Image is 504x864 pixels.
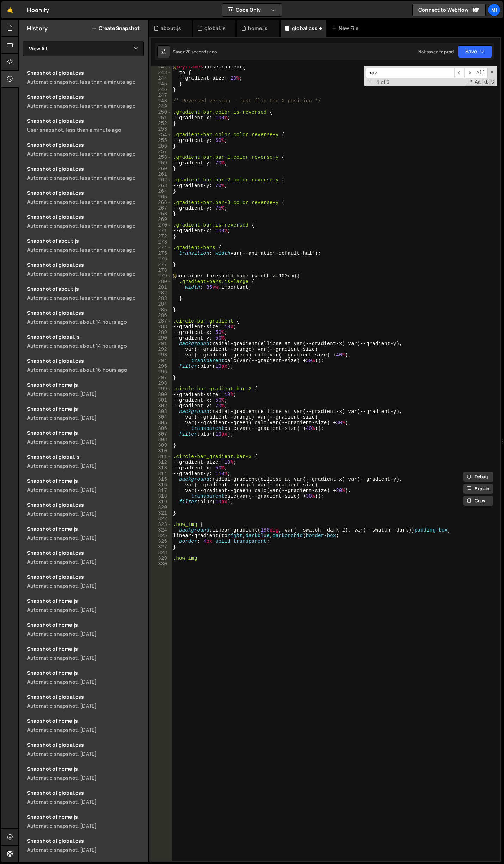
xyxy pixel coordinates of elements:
[292,25,318,32] div: global.css
[151,539,172,544] div: 326
[27,214,144,220] div: Snapshot of global.css
[23,377,148,401] a: Snapshot of home.js Automatic snapshot, [DATE]
[151,172,172,177] div: 261
[27,718,144,724] div: Snapshot of home.js
[23,593,148,617] a: Snapshot of home.js Automatic snapshot, [DATE]
[151,505,172,510] div: 320
[474,79,481,86] span: CaseSensitive Search
[27,846,144,853] div: Automatic snapshot, [DATE]
[23,281,148,305] a: Snapshot of about.jsAutomatic snapshot, less than a minute ago
[92,25,140,31] button: Create Snapshot
[27,606,144,613] div: Automatic snapshot, [DATE]
[27,838,144,844] div: Snapshot of global.css
[151,211,172,217] div: 268
[151,155,172,160] div: 258
[466,79,473,86] span: RegExp Search
[151,369,172,375] div: 296
[151,92,172,98] div: 247
[151,324,172,330] div: 288
[412,4,486,16] a: Connect to Webflow
[27,150,144,157] div: Automatic snapshot, less than a minute ago
[27,142,144,148] div: Snapshot of global.css
[27,678,144,685] div: Automatic snapshot, [DATE]
[418,49,454,55] div: Not saved to prod
[27,438,144,445] div: Automatic snapshot, [DATE]
[151,431,172,437] div: 307
[23,449,148,473] a: Snapshot of global.js Automatic snapshot, [DATE]
[23,689,148,713] a: Snapshot of global.css Automatic snapshot, [DATE]
[458,45,492,58] button: Save
[151,516,172,522] div: 322
[151,194,172,200] div: 265
[151,64,172,70] div: 242
[151,544,172,550] div: 327
[23,473,148,497] a: Snapshot of home.js Automatic snapshot, [DATE]
[185,49,217,55] div: 20 seconds ago
[23,257,148,281] a: Snapshot of global.cssAutomatic snapshot, less than a minute ago
[27,510,144,517] div: Automatic snapshot, [DATE]
[151,217,172,222] div: 269
[151,375,172,380] div: 297
[151,510,172,516] div: 321
[27,390,144,397] div: Automatic snapshot, [DATE]
[27,670,144,676] div: Snapshot of home.js
[27,822,144,829] div: Automatic snapshot, [DATE]
[151,392,172,397] div: 300
[27,550,144,556] div: Snapshot of global.css
[151,104,172,109] div: 249
[23,809,148,833] a: Snapshot of home.js Automatic snapshot, [DATE]
[151,335,172,341] div: 290
[151,301,172,307] div: 284
[151,256,172,262] div: 276
[151,460,172,465] div: 312
[151,522,172,527] div: 323
[151,476,172,482] div: 315
[367,79,374,85] span: Toggle Replace mode
[463,472,493,482] button: Debug
[23,833,148,857] a: Snapshot of global.css Automatic snapshot, [DATE]
[23,329,148,353] a: Snapshot of global.js Automatic snapshot, about 14 hours ago
[27,598,144,604] div: Snapshot of home.js
[27,310,144,316] div: Snapshot of global.css
[151,307,172,313] div: 285
[454,68,464,78] span: ​
[151,132,172,138] div: 254
[27,246,144,253] div: Automatic snapshot, less than a minute ago
[27,774,144,781] div: Automatic snapshot, [DATE]
[151,420,172,426] div: 305
[488,4,500,16] a: Mi
[151,527,172,533] div: 324
[151,409,172,414] div: 303
[23,569,148,593] a: Snapshot of global.css Automatic snapshot, [DATE]
[161,25,181,32] div: about.js
[151,268,172,273] div: 278
[27,622,144,628] div: Snapshot of home.js
[27,414,144,421] div: Automatic snapshot, [DATE]
[248,25,268,32] div: home.js
[27,478,144,484] div: Snapshot of home.js
[151,188,172,194] div: 264
[151,273,172,279] div: 279
[27,238,144,244] div: Snapshot of about.js
[151,426,172,431] div: 306
[27,342,144,349] div: Automatic snapshot, about 14 hours ago
[151,81,172,87] div: 245
[27,382,144,388] div: Snapshot of home.js
[27,166,144,172] div: Snapshot of global.css
[151,380,172,386] div: 298
[23,113,148,137] a: Snapshot of global.cssUser snapshot, less than a minute ago
[151,222,172,228] div: 270
[151,205,172,211] div: 267
[27,406,144,412] div: Snapshot of home.js
[151,482,172,488] div: 316
[23,521,148,545] a: Snapshot of home.js Automatic snapshot, [DATE]
[27,814,144,820] div: Snapshot of home.js
[151,533,172,539] div: 325
[23,641,148,665] a: Snapshot of home.js Automatic snapshot, [DATE]
[27,334,144,340] div: Snapshot of global.js
[151,245,172,251] div: 274
[23,545,148,569] a: Snapshot of global.css Automatic snapshot, [DATE]
[374,79,392,85] span: 1 of 6
[490,79,495,86] span: Search In Selection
